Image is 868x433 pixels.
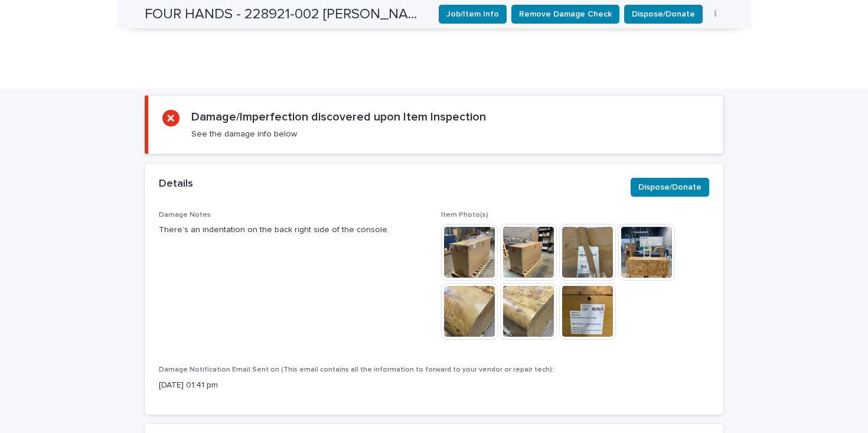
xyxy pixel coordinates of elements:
p: See the damage info below [191,129,297,139]
p: There’s an indentation on the back right side of the console. [159,224,427,236]
h2: FOUR HANDS - 228921-002 JENSON MEDIA CONSOLE | 75665 [145,6,429,23]
h2: Details [159,178,193,191]
span: Dispose/Donate [638,181,701,193]
h2: Damage/Imperfection discovered upon Item Inspection [191,110,486,124]
button: Remove Damage Check [511,5,619,24]
span: Damage Notes [159,211,211,219]
button: Dispose/Donate [624,5,703,24]
span: Remove Damage Check [519,8,612,20]
span: Damage Notification Email Sent on (This email contains all the information to forward to your ven... [159,366,554,373]
span: Dispose/Donate [632,8,695,20]
button: Job/Item Info [439,5,507,24]
span: Job/Item Info [446,8,499,20]
span: Item Photo(s) [441,211,488,219]
button: Dispose/Donate [631,178,709,197]
p: [DATE] 01:41 pm [159,379,709,392]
